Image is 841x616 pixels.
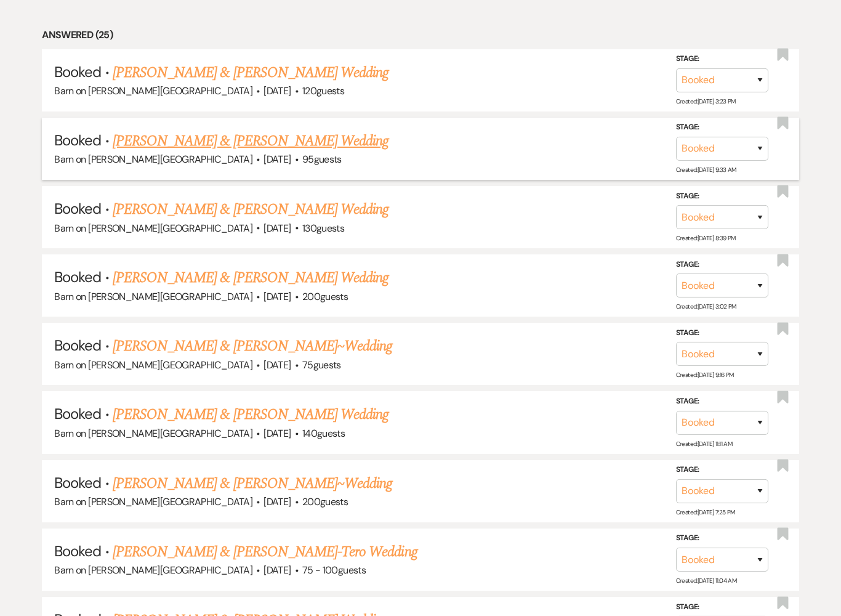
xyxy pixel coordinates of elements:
span: Barn on [PERSON_NAME][GEOGRAPHIC_DATA] [54,84,252,97]
a: [PERSON_NAME] & [PERSON_NAME]-Tero Wedding [113,541,417,563]
label: Stage: [676,395,768,408]
a: [PERSON_NAME] & [PERSON_NAME] Wedding [113,62,388,84]
span: Booked [54,62,101,81]
span: Booked [54,131,101,150]
span: 75 - 100 guests [302,564,366,577]
span: [DATE] [264,222,291,235]
span: Barn on [PERSON_NAME][GEOGRAPHIC_DATA] [54,153,252,166]
span: Created: [DATE] 11:11 AM [676,440,732,448]
a: [PERSON_NAME] & [PERSON_NAME]~Wedding [113,472,392,495]
span: 200 guests [302,495,348,508]
span: [DATE] [264,427,291,440]
span: Created: [DATE] 11:04 AM [676,577,736,585]
label: Stage: [676,189,768,203]
a: [PERSON_NAME] & [PERSON_NAME] Wedding [113,198,388,221]
a: [PERSON_NAME] & [PERSON_NAME] Wedding [113,267,388,289]
a: [PERSON_NAME] & [PERSON_NAME] Wedding [113,130,388,152]
span: Booked [54,336,101,355]
span: Created: [DATE] 3:23 PM [676,97,736,105]
span: 95 guests [302,153,342,166]
span: Created: [DATE] 9:16 PM [676,371,734,379]
span: [DATE] [264,495,291,508]
span: Created: [DATE] 3:02 PM [676,302,736,310]
a: [PERSON_NAME] & [PERSON_NAME] Wedding [113,403,388,426]
span: Barn on [PERSON_NAME][GEOGRAPHIC_DATA] [54,359,252,371]
label: Stage: [676,258,768,272]
span: [DATE] [264,84,291,97]
label: Stage: [676,601,768,614]
span: Barn on [PERSON_NAME][GEOGRAPHIC_DATA] [54,222,252,235]
a: [PERSON_NAME] & [PERSON_NAME]~Wedding [113,335,392,357]
span: Booked [54,404,101,423]
label: Stage: [676,463,768,477]
span: Booked [54,267,101,286]
span: 130 guests [302,222,344,235]
span: 200 guests [302,290,348,303]
span: 120 guests [302,84,344,97]
span: Barn on [PERSON_NAME][GEOGRAPHIC_DATA] [54,427,252,440]
span: 75 guests [302,359,341,371]
span: Barn on [PERSON_NAME][GEOGRAPHIC_DATA] [54,290,252,303]
span: Booked [54,199,101,218]
li: Answered (25) [42,27,799,43]
span: Created: [DATE] 8:39 PM [676,234,736,242]
span: [DATE] [264,564,291,577]
span: Created: [DATE] 9:33 AM [676,166,736,174]
span: Created: [DATE] 7:25 PM [676,508,735,516]
label: Stage: [676,121,768,134]
span: Booked [54,541,101,561]
label: Stage: [676,326,768,340]
span: [DATE] [264,359,291,371]
span: Barn on [PERSON_NAME][GEOGRAPHIC_DATA] [54,495,252,508]
span: Barn on [PERSON_NAME][GEOGRAPHIC_DATA] [54,564,252,577]
span: [DATE] [264,153,291,166]
label: Stage: [676,52,768,66]
span: 140 guests [302,427,345,440]
label: Stage: [676,532,768,545]
span: [DATE] [264,290,291,303]
span: Booked [54,473,101,492]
